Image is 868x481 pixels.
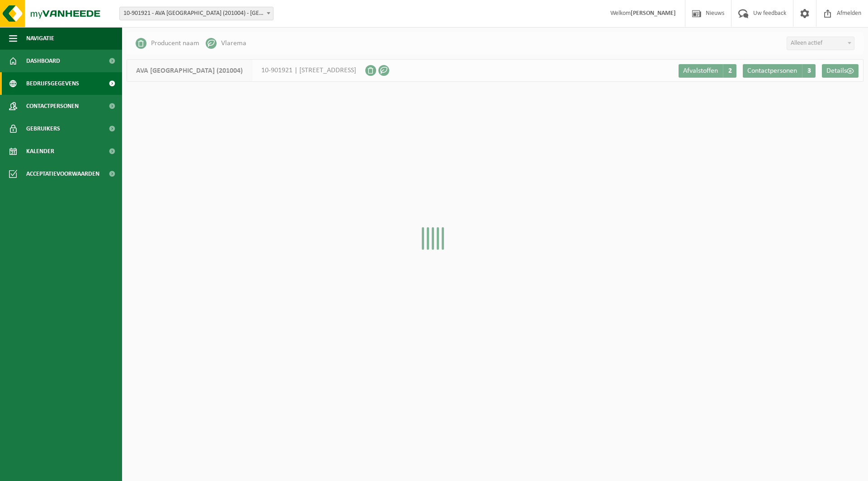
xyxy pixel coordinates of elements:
[206,37,246,50] li: Vlarema
[120,7,273,20] span: 10-901921 - AVA ANTWERPEN (201004) - ANTWERPEN
[26,72,79,95] span: Bedrijfsgegevens
[743,64,816,78] a: Contactpersonen 3
[787,37,854,50] span: Alleen actief
[119,7,274,20] span: 10-901921 - AVA ANTWERPEN (201004) - ANTWERPEN
[26,50,60,72] span: Dashboard
[127,59,365,82] div: 10-901921 | [STREET_ADDRESS]
[679,64,736,78] a: Afvalstoffen 2
[127,60,252,81] span: AVA [GEOGRAPHIC_DATA] (201004)
[26,163,99,185] span: Acceptatievoorwaarden
[5,461,151,481] iframe: chat widget
[747,67,797,75] span: Contactpersonen
[631,10,676,17] strong: [PERSON_NAME]
[26,27,54,50] span: Navigatie
[787,37,854,50] span: Alleen actief
[826,67,847,75] span: Details
[26,140,54,163] span: Kalender
[822,64,859,78] a: Details
[683,67,718,75] span: Afvalstoffen
[26,117,60,140] span: Gebruikers
[723,64,736,78] span: 2
[26,95,79,117] span: Contactpersonen
[802,64,816,78] span: 3
[136,37,199,50] li: Producent naam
